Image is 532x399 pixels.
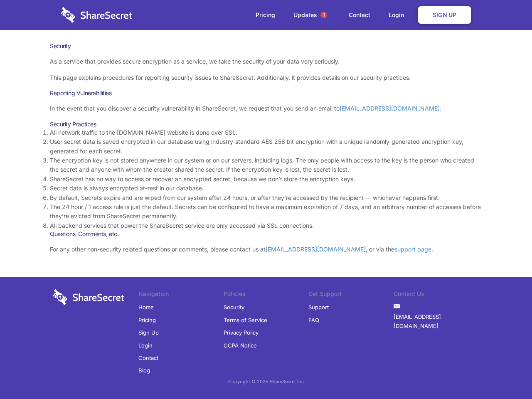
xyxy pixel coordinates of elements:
[50,57,482,66] p: As a service that provides secure encryption as a service, we take the security of your data very...
[138,289,224,301] li: Navigation
[50,89,482,97] h3: Reporting Vulnerabilities
[138,301,154,313] a: Home
[50,230,482,238] h3: Questions, Comments, etc.
[50,221,482,230] li: All backend services that power the ShareSecret service are only accessed via SSL connections.
[50,42,482,50] h1: Security
[224,301,244,313] a: Security
[308,314,319,326] a: FAQ
[308,301,329,313] a: Support
[224,326,259,339] a: Privacy Policy
[138,364,150,377] a: Blog
[394,289,479,301] li: Contact Us
[53,289,124,305] img: logo-wordmark-white-trans-d4663122ce5f474addd5e946df7df03e33cb6a1c49d2221995e7729f52c070b2.svg
[138,314,156,326] a: Pricing
[50,193,482,202] li: By default, Secrets expire and are wiped from our system after 24 hours, or after they’re accesse...
[50,73,482,82] p: This page explains procedures for reporting security issues to ShareSecret. Additionally, it prov...
[50,245,482,254] p: For any other non-security related questions or comments, please contact us at , or via the .
[418,6,471,24] a: Sign Up
[50,202,482,221] li: The 24 hour / 1 access rule is just the default. Secrets can be configured to have a maximum expi...
[224,314,267,326] a: Terms of Service
[394,246,431,253] a: support page
[50,137,482,156] li: User secret data is saved encrypted in our database using industry-standard AES 256 bit encryptio...
[138,352,158,364] a: Contact
[247,2,283,28] a: Pricing
[61,7,132,23] img: logo-wordmark-white-trans-d4663122ce5f474addd5e946df7df03e33cb6a1c49d2221995e7729f52c070b2.svg
[50,184,482,193] li: Secret data is always encrypted at-rest in our database.
[138,326,159,339] a: Sign Up
[266,246,366,253] a: [EMAIL_ADDRESS][DOMAIN_NAME]
[50,104,482,113] p: In the event that you discover a security vulnerability in ShareSecret, we request that you send ...
[224,289,309,301] li: Policies
[320,12,327,18] span: 1
[308,289,394,301] li: Get Support
[340,2,379,28] a: Contact
[340,105,440,112] a: [EMAIL_ADDRESS][DOMAIN_NAME]
[380,2,416,28] a: Login
[50,128,482,137] li: All network traffic to the [DOMAIN_NAME] website is done over SSL.
[50,156,482,175] li: The encryption key is not stored anywhere in our system or on our servers, including logs. The on...
[394,310,479,332] a: [EMAIL_ADDRESS][DOMAIN_NAME]
[50,121,482,128] h3: Security Practices
[224,339,257,352] a: CCPA Notice
[50,175,482,184] li: ShareSecret has no way to access or recover an encrypted secret, because we don’t store the encry...
[138,339,153,352] a: Login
